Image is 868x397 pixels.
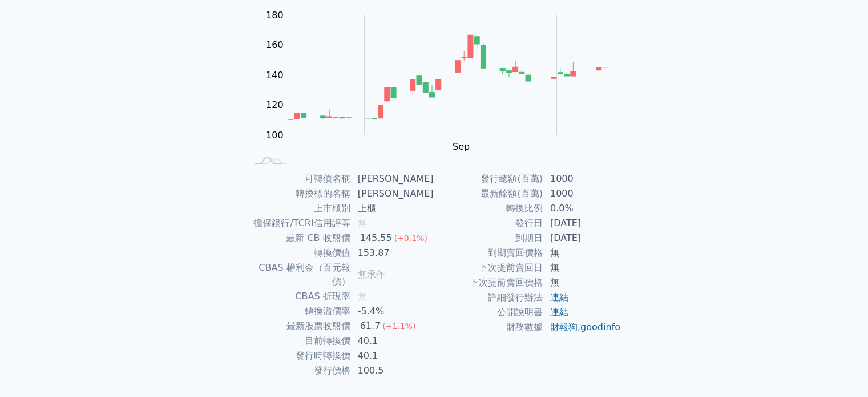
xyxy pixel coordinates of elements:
td: 下次提前賣回價格 [434,275,543,290]
td: 到期日 [434,231,543,246]
td: 最新股票收盤價 [247,319,351,334]
td: CBAS 折現率 [247,289,351,304]
td: [PERSON_NAME] [351,186,434,201]
td: 發行總額(百萬) [434,171,543,186]
td: 無 [543,246,621,260]
td: 詳細發行辦法 [434,290,543,305]
td: 40.1 [351,348,434,363]
div: 61.7 [358,319,383,333]
td: 最新餘額(百萬) [434,186,543,201]
td: 發行日 [434,216,543,231]
tspan: Sep [453,141,470,152]
tspan: 160 [266,39,284,50]
tspan: 180 [266,10,284,21]
td: 上櫃 [351,201,434,216]
td: 下次提前賣回日 [434,260,543,275]
span: 無 [358,291,367,302]
td: 上市櫃別 [247,201,351,216]
td: 100.5 [351,363,434,378]
td: 無 [543,275,621,290]
td: 1000 [543,171,621,186]
td: [DATE] [543,216,621,231]
a: 連結 [550,292,568,303]
tspan: 140 [266,70,284,81]
td: 轉換標的名稱 [247,186,351,201]
td: 轉換價值 [247,246,351,260]
td: 153.87 [351,246,434,260]
span: 無承作 [358,269,385,280]
td: 發行時轉換價 [247,348,351,363]
a: goodinfo [580,322,620,332]
span: (+1.1%) [382,322,415,331]
tspan: 120 [266,99,284,110]
td: -5.4% [351,304,434,319]
td: , [543,320,621,335]
td: 目前轉換價 [247,334,351,348]
td: 發行價格 [247,363,351,378]
td: 財務數據 [434,320,543,335]
td: 可轉債名稱 [247,171,351,186]
g: Chart [260,10,625,152]
td: 40.1 [351,334,434,348]
td: 轉換溢價率 [247,304,351,319]
td: [PERSON_NAME] [351,171,434,186]
td: CBAS 權利金（百元報價） [247,260,351,289]
td: 0.0% [543,201,621,216]
td: 到期賣回價格 [434,246,543,260]
td: 公開說明書 [434,305,543,320]
span: (+0.1%) [394,234,427,243]
a: 連結 [550,307,568,318]
td: 最新 CB 收盤價 [247,231,351,246]
span: 無 [358,218,367,228]
td: 無 [543,260,621,275]
td: 1000 [543,186,621,201]
div: 145.55 [358,231,394,245]
td: [DATE] [543,231,621,246]
td: 擔保銀行/TCRI信用評等 [247,216,351,231]
tspan: 100 [266,130,284,141]
td: 轉換比例 [434,201,543,216]
a: 財報狗 [550,322,578,332]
